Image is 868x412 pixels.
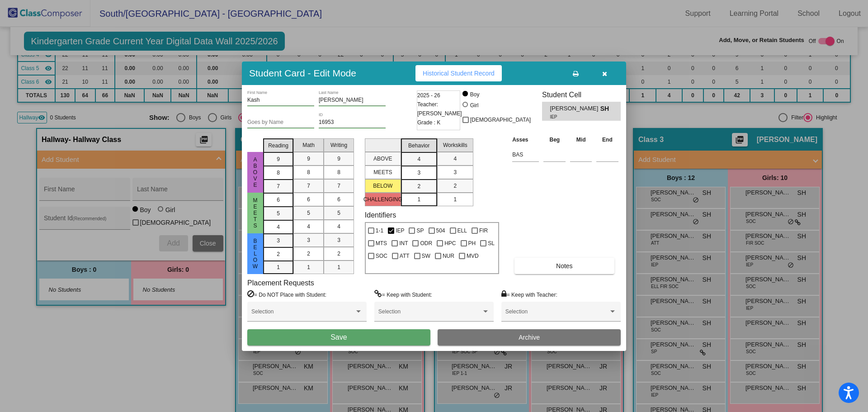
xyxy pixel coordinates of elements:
[277,169,280,177] span: 8
[600,104,613,114] span: SH
[422,251,430,261] span: SW
[337,263,340,271] span: 1
[510,135,541,145] th: Asses
[319,119,386,126] input: Enter ID
[417,169,420,177] span: 3
[307,195,310,204] span: 6
[417,195,420,204] span: 1
[542,90,621,99] h3: Student Cell
[277,209,280,218] span: 5
[556,262,573,270] span: Notes
[307,209,310,217] span: 5
[512,148,539,161] input: assessment
[277,250,280,258] span: 2
[247,329,430,346] button: Save
[376,225,383,236] span: 1-1
[330,333,347,341] span: Save
[467,251,479,261] span: MVD
[307,250,310,258] span: 2
[417,91,440,100] span: 2025 - 26
[307,182,310,190] span: 7
[417,118,440,127] span: Grade : K
[458,225,467,236] span: ELL
[277,155,280,163] span: 9
[453,168,457,176] span: 3
[376,251,387,261] span: SOC
[519,334,540,341] span: Archive
[399,238,408,249] span: INT
[247,119,314,126] input: goes by name
[330,141,347,149] span: Writing
[337,168,340,176] span: 8
[251,156,259,188] span: above
[307,263,310,271] span: 1
[277,263,280,271] span: 1
[417,100,462,118] span: Teacher: [PERSON_NAME]
[365,211,396,219] label: Identifiers
[417,155,420,163] span: 4
[277,237,280,245] span: 3
[249,67,356,79] h3: Student Card - Edit Mode
[420,238,432,249] span: ODR
[337,209,340,217] span: 5
[438,329,621,346] button: Archive
[453,182,457,190] span: 2
[337,182,340,190] span: 7
[337,155,340,163] span: 9
[470,90,480,99] div: Boy
[568,135,594,145] th: Mid
[307,223,310,231] span: 4
[436,225,445,236] span: 504
[470,114,531,125] span: [DEMOGRAPHIC_DATA]
[415,65,502,81] button: Historical Student Record
[376,238,387,249] span: MTS
[374,290,432,299] label: = Keep with Student:
[247,290,326,299] label: = Do NOT Place with Student:
[337,195,340,204] span: 6
[307,155,310,163] span: 9
[416,225,424,236] span: SP
[408,142,429,150] span: Behavior
[251,238,259,270] span: Below
[337,250,340,258] span: 2
[307,236,310,244] span: 3
[479,225,488,236] span: FIR
[453,195,457,204] span: 1
[488,238,495,249] span: SL
[396,225,404,236] span: IEP
[400,251,410,261] span: ATT
[550,114,594,120] span: IEP
[470,101,479,109] div: Girl
[444,238,456,249] span: HPC
[307,168,310,176] span: 8
[541,135,568,145] th: Beg
[417,182,420,190] span: 2
[277,182,280,190] span: 7
[514,258,614,274] button: Notes
[443,251,454,261] span: NUR
[550,104,600,114] span: [PERSON_NAME]
[337,236,340,244] span: 3
[247,279,314,287] label: Placement Requests
[251,197,259,229] span: Meets
[501,290,557,299] label: = Keep with Teacher:
[594,135,621,145] th: End
[277,223,280,231] span: 4
[302,141,315,149] span: Math
[337,223,340,231] span: 4
[423,70,495,77] span: Historical Student Record
[468,238,476,249] span: PH
[268,142,288,150] span: Reading
[277,196,280,204] span: 6
[453,155,457,163] span: 4
[443,141,467,149] span: Workskills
